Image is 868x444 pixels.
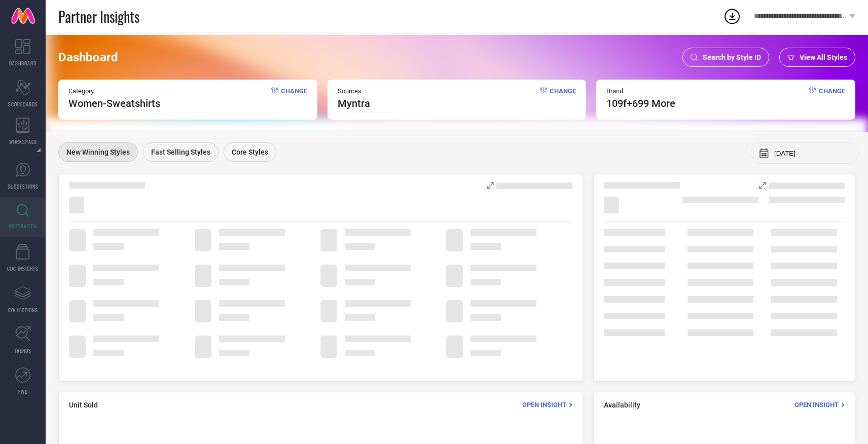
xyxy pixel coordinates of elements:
div: Analyse [487,182,572,189]
span: Partner Insights [58,6,139,27]
div: Analyse [759,182,845,189]
span: FWD [18,388,28,395]
span: COLLECTIONS [8,306,38,314]
span: New Winning Styles [66,148,130,156]
span: Unit Sold [69,401,98,409]
span: Category [68,87,160,95]
span: INSPIRATION [9,222,37,230]
span: Change [819,87,845,109]
span: WORKSPACE [9,138,37,145]
span: Brand [606,87,675,95]
span: TRENDS [14,347,31,354]
div: Open Insight [522,400,572,410]
span: SUGGESTIONS [8,182,39,190]
div: Open download list [723,7,741,25]
span: Dashboard [58,50,118,64]
span: SCORECARDS [8,100,38,108]
span: Availability [604,401,640,409]
span: Change [281,87,307,109]
input: Select month [774,150,850,157]
span: Women-Sweatshirts [68,97,160,109]
span: Fast Selling Styles [151,148,210,156]
span: View All Styles [800,53,847,61]
span: CDC INSIGHTS [7,265,39,272]
span: Sources [338,87,370,95]
span: 109f +699 More [606,97,675,109]
span: DASHBOARD [9,59,37,67]
span: Open Insight [522,401,566,409]
span: Open Insight [794,401,839,409]
span: Change [550,87,576,109]
div: Open Insight [794,400,845,410]
span: myntra [338,97,370,109]
span: Search by Style ID [703,53,761,61]
span: Core Styles [232,148,268,156]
